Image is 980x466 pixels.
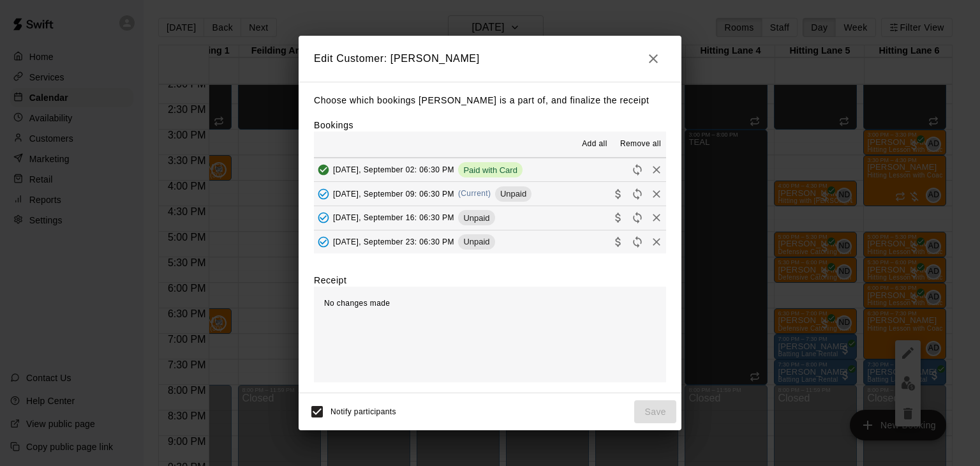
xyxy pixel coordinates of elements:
[333,165,454,174] span: [DATE], September 02: 06:30 PM
[314,208,333,227] button: Added - Collect Payment
[314,182,666,206] button: Added - Collect Payment[DATE], September 09: 06:30 PM(Current)UnpaidCollect paymentRescheduleRemove
[647,165,666,174] span: Remove
[628,236,647,246] span: Reschedule
[647,213,666,222] span: Remove
[620,138,661,151] span: Remove all
[324,299,390,308] span: No changes made
[609,236,628,246] span: Collect payment
[314,184,333,204] button: Added - Collect Payment
[314,230,666,254] button: Added - Collect Payment[DATE], September 23: 06:30 PMUnpaidCollect paymentRescheduleRemove
[628,213,647,222] span: Reschedule
[609,213,628,222] span: Collect payment
[314,274,346,287] label: Receipt
[495,189,531,199] span: Unpaid
[333,189,454,198] span: [DATE], September 09: 06:30 PM
[647,188,666,198] span: Remove
[333,213,454,222] span: [DATE], September 16: 06:30 PM
[314,93,666,109] p: Choose which bookings [PERSON_NAME] is a part of, and finalize the receipt
[458,189,491,198] span: (Current)
[314,206,666,230] button: Added - Collect Payment[DATE], September 16: 06:30 PMUnpaidCollect paymentRescheduleRemove
[330,407,396,416] span: Notify participants
[609,188,628,198] span: Collect payment
[574,134,615,154] button: Add all
[314,160,333,179] button: Added & Paid
[333,237,454,246] span: [DATE], September 23: 06:30 PM
[314,232,333,252] button: Added - Collect Payment
[299,36,681,82] h2: Edit Customer: [PERSON_NAME]
[458,237,494,246] span: Unpaid
[628,188,647,198] span: Reschedule
[458,165,523,175] span: Paid with Card
[314,120,353,130] label: Bookings
[458,213,494,223] span: Unpaid
[582,138,607,151] span: Add all
[615,134,666,154] button: Remove all
[628,165,647,174] span: Reschedule
[647,236,666,246] span: Remove
[314,158,666,182] button: Added & Paid[DATE], September 02: 06:30 PMPaid with CardRescheduleRemove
